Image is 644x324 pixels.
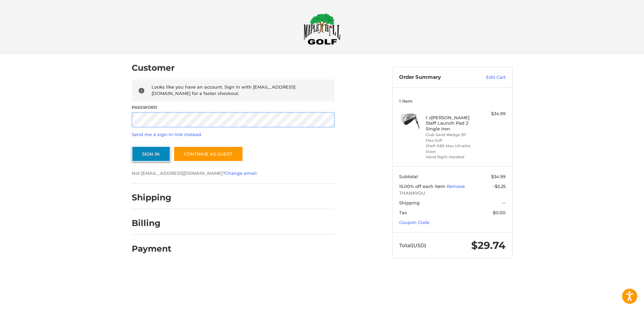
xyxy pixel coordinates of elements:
[471,239,506,252] span: $29.74
[502,200,506,205] span: --
[426,132,477,138] li: Club Sand Wedge 55°
[491,174,506,179] span: $34.99
[426,154,477,160] li: Hand Right-Handed
[399,190,506,197] span: THANKYOU
[132,170,335,177] p: Not [EMAIL_ADDRESS][DOMAIN_NAME]? .
[399,74,472,81] h3: Order Summary
[132,146,170,162] button: Sign In
[132,192,171,203] h2: Shipping
[588,306,644,324] iframe: Google Customer Reviews
[399,220,429,225] a: Coupon Code
[426,138,477,143] li: Flex Stiff
[132,218,171,228] h2: Billing
[225,170,257,176] a: Change email
[426,115,477,131] h4: 1 x [PERSON_NAME] Staff Launch Pad 2 Single Iron
[399,184,447,189] span: 15.00% off each item
[472,74,506,81] a: Edit Cart
[447,184,465,189] a: Remove
[303,13,341,45] img: Maple Hill Golf
[426,143,477,154] li: Shaft KBS Max Ultralite Steel
[399,242,426,249] span: Total (USD)
[132,104,335,110] label: Password
[399,200,420,205] span: Shipping
[479,110,506,117] div: $34.99
[173,146,243,162] a: Continue as guest
[399,210,407,215] span: Tax
[132,63,175,73] h2: Customer
[399,98,506,104] h3: 1 Item
[399,174,418,179] span: Subtotal
[493,184,506,189] span: -$5.25
[132,244,171,254] h2: Payment
[493,210,506,215] span: $0.00
[152,84,295,96] span: Looks like you have an account. Sign in with [EMAIL_ADDRESS][DOMAIN_NAME] for a faster checkout.
[132,132,201,137] a: Send me a sign-in link instead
